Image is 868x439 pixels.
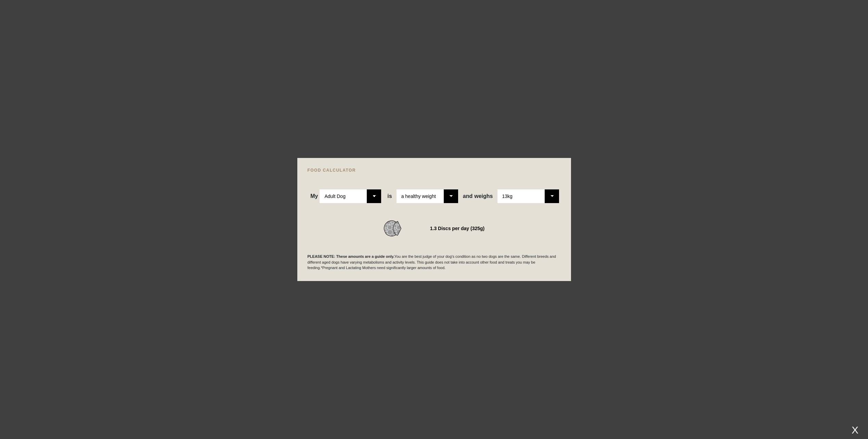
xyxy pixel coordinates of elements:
span: My [310,193,318,199]
span: and [463,193,474,199]
b: PLEASE NOTE: These amounts are a guide only. [308,254,394,258]
span: weighs [463,193,493,199]
div: 1.3 Discs per day (325g) [430,224,485,233]
div: X [849,424,861,436]
p: You are the best judge of your dog's condition as no two dogs are the same. Different breeds and ... [308,254,561,271]
h4: FOOD CALCULATOR [308,168,561,172]
span: is [387,193,392,199]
